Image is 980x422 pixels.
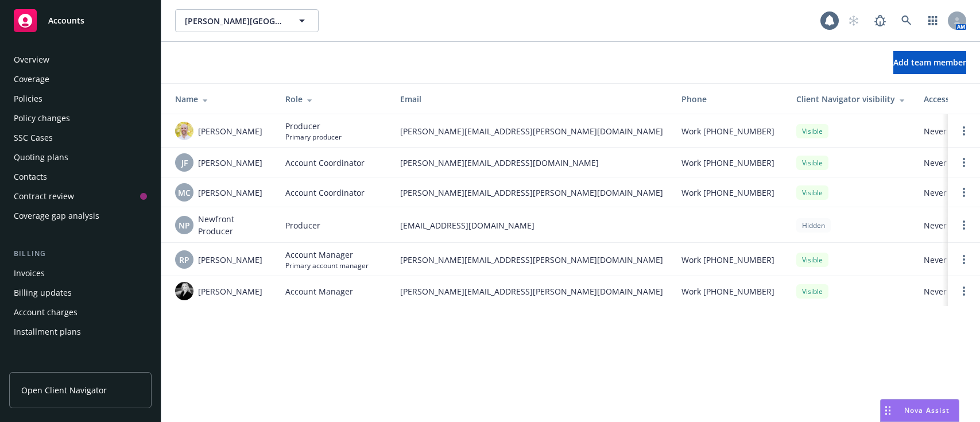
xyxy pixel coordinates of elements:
[957,185,971,199] a: Open options
[175,282,193,300] img: photo
[881,400,895,421] div: Drag to move
[14,70,49,88] div: Coverage
[681,254,774,266] span: Work [PHONE_NUMBER]
[14,148,68,167] div: Quoting plans
[904,405,950,415] span: Nova Assist
[957,124,971,138] a: Open options
[198,285,262,297] span: [PERSON_NAME]
[9,284,152,302] a: Billing updates
[9,129,152,147] a: SSC Cases
[285,93,382,105] div: Role
[285,219,320,231] span: Producer
[14,51,49,69] div: Overview
[175,93,267,105] div: Name
[400,93,663,105] div: Email
[14,323,81,341] div: Installment plans
[681,157,774,169] span: Work [PHONE_NUMBER]
[869,9,892,32] a: Report a Bug
[400,254,663,266] span: [PERSON_NAME][EMAIL_ADDRESS][PERSON_NAME][DOMAIN_NAME]
[185,15,284,27] span: [PERSON_NAME][GEOGRAPHIC_DATA], LLC
[681,125,774,137] span: Work [PHONE_NUMBER]
[957,253,971,266] a: Open options
[796,185,828,200] div: Visible
[14,187,74,206] div: Contract review
[14,303,78,322] div: Account charges
[796,124,828,138] div: Visible
[957,284,971,298] a: Open options
[198,187,262,199] span: [PERSON_NAME]
[895,9,918,32] a: Search
[14,129,53,147] div: SSC Cases
[9,70,152,88] a: Coverage
[14,90,42,108] div: Policies
[796,156,828,170] div: Visible
[179,254,189,266] span: RP
[21,384,107,396] span: Open Client Navigator
[9,207,152,225] a: Coverage gap analysis
[9,248,152,260] div: Billing
[14,284,72,302] div: Billing updates
[681,187,774,199] span: Work [PHONE_NUMBER]
[9,264,152,282] a: Invoices
[9,90,152,108] a: Policies
[285,157,365,169] span: Account Coordinator
[285,261,369,270] span: Primary account manager
[400,187,663,199] span: [PERSON_NAME][EMAIL_ADDRESS][PERSON_NAME][DOMAIN_NAME]
[175,122,193,140] img: photo
[198,157,262,169] span: [PERSON_NAME]
[198,254,262,266] span: [PERSON_NAME]
[880,399,959,422] button: Nova Assist
[285,132,342,142] span: Primary producer
[400,285,663,297] span: [PERSON_NAME][EMAIL_ADDRESS][PERSON_NAME][DOMAIN_NAME]
[842,9,865,32] a: Start snowing
[178,187,191,199] span: MC
[9,109,152,127] a: Policy changes
[181,157,188,169] span: JF
[14,264,45,282] div: Invoices
[285,249,369,261] span: Account Manager
[14,109,70,127] div: Policy changes
[14,168,47,186] div: Contacts
[681,285,774,297] span: Work [PHONE_NUMBER]
[681,93,778,105] div: Phone
[9,51,152,69] a: Overview
[400,157,663,169] span: [PERSON_NAME][EMAIL_ADDRESS][DOMAIN_NAME]
[285,285,353,297] span: Account Manager
[893,57,966,68] span: Add team member
[9,323,152,341] a: Installment plans
[285,187,365,199] span: Account Coordinator
[796,284,828,299] div: Visible
[48,16,84,25] span: Accounts
[9,168,152,186] a: Contacts
[796,218,831,233] div: Hidden
[14,207,99,225] div: Coverage gap analysis
[893,51,966,74] button: Add team member
[957,218,971,232] a: Open options
[198,125,262,137] span: [PERSON_NAME]
[796,93,905,105] div: Client Navigator visibility
[9,187,152,206] a: Contract review
[9,303,152,322] a: Account charges
[9,148,152,167] a: Quoting plans
[957,156,971,169] a: Open options
[285,120,342,132] span: Producer
[400,219,663,231] span: [EMAIL_ADDRESS][DOMAIN_NAME]
[921,9,944,32] a: Switch app
[179,219,190,231] span: NP
[175,9,319,32] button: [PERSON_NAME][GEOGRAPHIC_DATA], LLC
[400,125,663,137] span: [PERSON_NAME][EMAIL_ADDRESS][PERSON_NAME][DOMAIN_NAME]
[796,253,828,267] div: Visible
[9,5,152,37] a: Accounts
[198,213,267,237] span: Newfront Producer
